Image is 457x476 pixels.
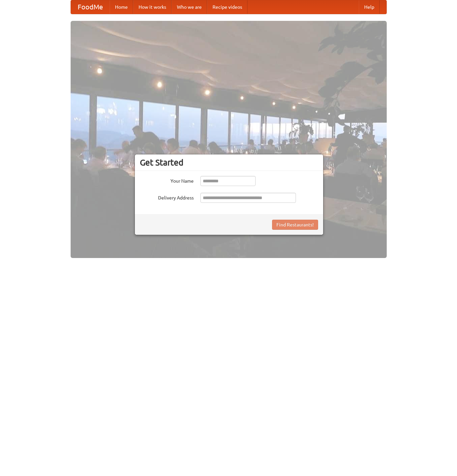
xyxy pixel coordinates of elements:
[140,157,318,168] h3: Get Started
[207,0,247,14] a: Recipe videos
[272,220,318,230] button: Find Restaurants!
[172,0,207,14] a: Who we are
[71,0,110,14] a: FoodMe
[110,0,133,14] a: Home
[133,0,172,14] a: How it works
[140,193,194,201] label: Delivery Address
[359,0,380,14] a: Help
[140,176,194,184] label: Your Name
